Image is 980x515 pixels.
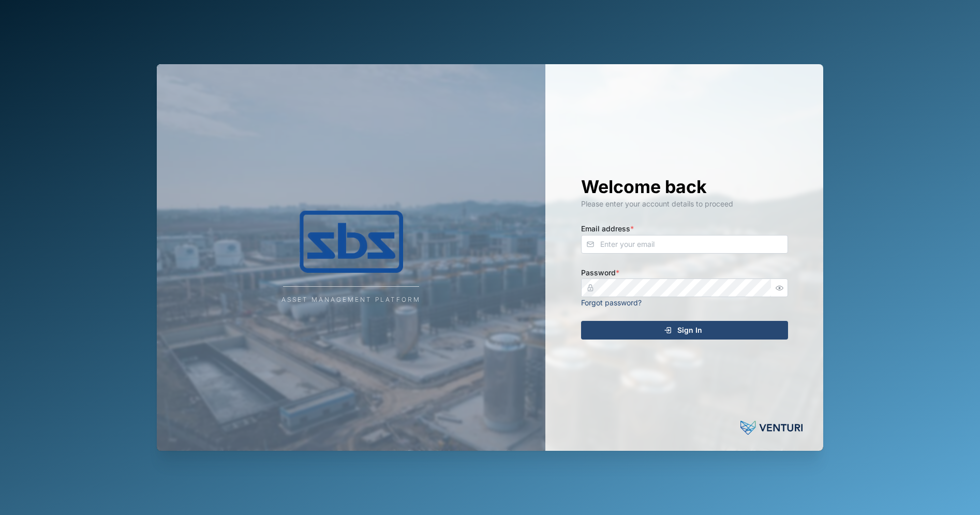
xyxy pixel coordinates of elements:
[581,198,788,210] div: Please enter your account details to proceed
[281,295,421,305] div: Asset Management Platform
[581,175,788,198] h1: Welcome back
[581,235,788,254] input: Enter your email
[248,211,455,273] img: Company Logo
[581,267,619,278] label: Password
[581,298,642,307] a: Forgot password?
[677,321,702,339] span: Sign In
[740,418,803,438] img: Powered by: Venturi
[581,223,634,234] label: Email address
[581,321,788,340] button: Sign In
